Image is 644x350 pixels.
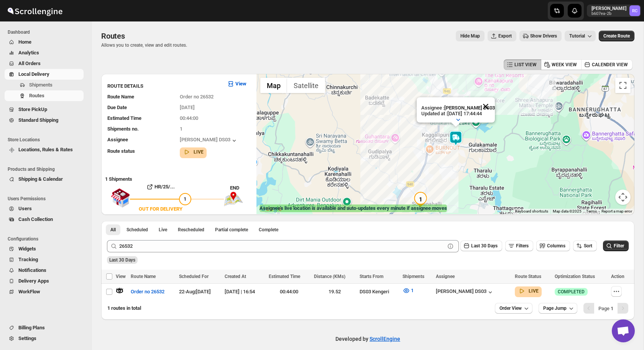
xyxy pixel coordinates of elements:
span: Order View [499,305,522,311]
span: Page [598,306,613,311]
button: Export [488,31,516,41]
a: Open chat [612,319,635,342]
span: WorkFlow [18,289,40,294]
span: View [116,274,126,279]
span: Map data ©2025 [553,209,582,213]
button: Close [476,97,495,116]
span: Store PickUp [18,106,47,112]
span: Widgets [18,246,36,252]
b: LIVE [194,149,204,155]
span: Route Name [107,94,134,100]
span: Rescheduled [178,227,204,233]
a: Terms (opens in new tab) [586,209,597,213]
span: WEEK VIEW [552,62,577,68]
button: Show street map [260,78,287,93]
span: Dashboard [8,29,87,35]
p: Updated at : [DATE] 17:44:44 [421,111,495,116]
span: All [110,227,116,233]
div: DS03 Kengeri [360,288,398,296]
button: Show satellite imagery [287,78,325,93]
span: Routes [101,31,125,41]
span: Products and Shipping [8,166,87,172]
span: 22-Aug | [DATE] [179,289,211,294]
span: Configurations [8,236,87,242]
button: Routes [5,90,84,101]
span: Routes [29,93,44,98]
span: Filter [614,243,624,249]
button: HR/25/... [130,181,191,193]
button: LIVE [518,287,539,295]
span: Complete [259,227,278,233]
button: Order no 26532 [126,286,169,298]
div: END [230,184,253,192]
span: Action [611,274,624,279]
button: Map action label [456,31,485,41]
span: Settings [18,335,36,341]
span: Notifications [18,267,46,273]
button: Filters [505,240,533,251]
span: Route status [107,148,135,154]
button: [PERSON_NAME] DS03 [436,288,494,296]
span: Locations, Rules & Rates [18,147,73,152]
img: trip_end.png [224,192,243,206]
div: 19.52 [314,288,355,296]
span: Scheduled For [179,274,209,279]
span: COMPLETED [558,289,585,295]
span: Tracking [18,257,38,262]
button: Locations, Rules & Rates [5,144,84,155]
button: Create Route [599,31,634,41]
img: shop.svg [111,183,130,213]
p: b607ea-2b [591,11,626,16]
p: Allows you to create, view and edit routes. [101,42,187,48]
button: Analytics [5,47,84,58]
button: Last 30 Days [460,240,502,251]
b: LIVE [529,288,539,294]
button: Notifications [5,265,84,276]
button: Cash Collection [5,214,84,225]
input: Press enter after typing | Search Eg. Order no 26532 [119,240,445,252]
button: Map camera controls [615,190,631,205]
button: [PERSON_NAME] DS03 [180,137,238,144]
button: CALENDER VIEW [581,59,632,70]
button: All routes [106,224,120,235]
span: Created At [225,274,246,279]
span: [DATE] [180,105,195,110]
span: Delivery Apps [18,278,49,284]
span: Starts From [360,274,383,279]
a: ScrollEngine [370,336,400,342]
span: Billing Plans [18,325,45,330]
button: Users [5,203,84,214]
button: Show Drivers [519,31,562,41]
b: HR/25/... [154,184,175,190]
span: Shipments [402,274,424,279]
h3: ROUTE DETAILS [107,82,221,90]
span: Page Jump [543,305,567,311]
span: Distance (KMs) [314,274,345,279]
button: Columns [536,240,570,251]
span: Tutorial [569,33,585,39]
p: [PERSON_NAME] [591,5,626,11]
button: Order View [495,303,532,314]
nav: Pagination [583,303,628,314]
span: Route Name [131,274,156,279]
span: Users Permissions [8,196,87,202]
button: LIVE [183,148,204,156]
button: Shipping & Calendar [5,174,84,185]
span: LIST VIEW [514,62,537,68]
button: Settings [5,333,84,344]
span: Show Drivers [530,33,557,39]
span: Estimated Time [107,115,141,121]
span: Partial complete [215,227,248,233]
p: Assignee : [421,105,495,111]
span: 1 [411,288,414,293]
span: Estimated Time [269,274,300,279]
span: Cash Collection [18,216,53,222]
b: [PERSON_NAME] DS03 [444,105,495,111]
button: Filter [603,240,629,251]
span: Rahul Chopra [629,5,640,16]
span: Sort [584,243,592,249]
button: Home [5,37,84,47]
button: LIST VIEW [504,59,541,70]
button: Tutorial [565,31,596,41]
span: CALENDER VIEW [592,62,628,68]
